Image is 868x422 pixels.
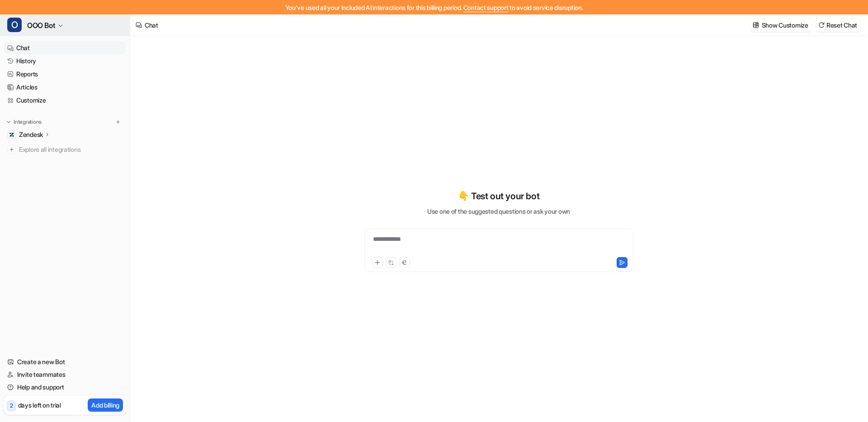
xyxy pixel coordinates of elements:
[762,20,808,30] p: Show Customize
[115,119,121,125] img: menu_add.svg
[145,20,158,30] div: Chat
[19,130,43,139] p: Zendesk
[4,381,126,394] a: Help and support
[427,206,570,216] p: Use one of the suggested questions or ask your own
[4,117,44,127] button: Integrations
[7,18,22,32] span: O
[10,402,13,410] p: 2
[27,19,55,32] span: OOO Bot
[750,19,812,32] button: Show Customize
[753,22,759,28] img: customize
[458,189,539,203] p: 👇 Test out your bot
[88,399,123,412] button: Add billing
[816,19,861,32] button: Reset Chat
[9,132,14,137] img: Zendesk
[4,81,126,94] a: Articles
[463,4,509,11] span: Contact support
[19,142,123,157] span: Explore all integrations
[4,42,126,54] a: Chat
[14,118,42,126] p: Integrations
[4,356,126,368] a: Create a new Bot
[7,145,16,154] img: explore all integrations
[5,119,12,125] img: expand menu
[18,400,61,410] p: days left on trial
[91,400,119,410] p: Add billing
[4,143,126,156] a: Explore all integrations
[4,55,126,67] a: History
[4,94,126,107] a: Customize
[4,368,126,381] a: Invite teammates
[818,22,825,28] img: reset
[4,68,126,80] a: Reports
